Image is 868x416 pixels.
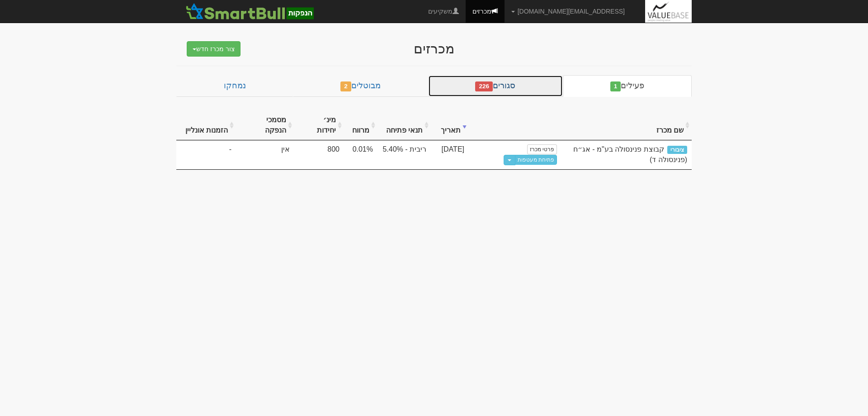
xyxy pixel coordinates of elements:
[294,110,344,141] th: מינ׳ יחידות : activate to sort column ascending
[428,75,563,97] a: סגורים
[176,110,236,141] th: הזמנות אונליין : activate to sort column ascending
[229,144,231,155] span: -
[573,145,687,163] span: קבוצת פנינסולה בע"מ - אג״ח (פנינסולה ד)
[294,140,344,169] td: 800
[377,110,431,141] th: תנאי פתיחה : activate to sort column ascending
[563,75,692,97] a: פעילים
[293,75,428,97] a: מבוטלים
[610,81,621,91] span: 1
[236,110,294,141] th: מסמכי הנפקה : activate to sort column ascending
[377,140,431,169] td: ריבית - 5.40%
[561,110,692,141] th: שם מכרז : activate to sort column ascending
[176,75,293,97] a: נמחקו
[431,140,469,169] td: [DATE]
[183,2,316,20] img: SmartBull Logo
[431,110,469,141] th: תאריך : activate to sort column ascending
[527,144,557,154] a: פרטי מכרז
[344,140,377,169] td: 0.01%
[187,41,241,57] button: צור מכרז חדש
[475,81,493,91] span: 226
[515,155,557,165] a: פתיחת מעטפות
[667,146,687,154] span: ציבורי
[340,81,351,91] span: 2
[258,41,610,56] div: מכרזים
[281,145,290,153] span: אין
[344,110,377,141] th: מרווח : activate to sort column ascending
